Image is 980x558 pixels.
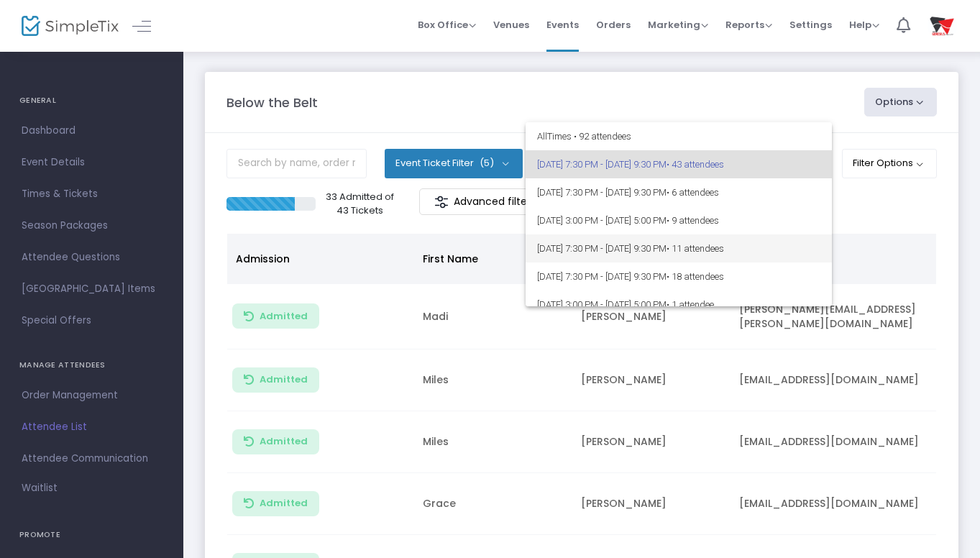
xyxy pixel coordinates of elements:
span: [DATE] 3:00 PM - [DATE] 5:00 PM [537,206,820,234]
span: • 43 attendees [667,159,724,170]
span: All Times • 92 attendees [537,122,820,150]
span: • 1 attendee [667,299,714,310]
span: • 9 attendees [667,215,719,226]
span: [DATE] 7:30 PM - [DATE] 9:30 PM [537,150,820,178]
span: • 18 attendees [667,271,724,282]
span: • 11 attendees [667,243,724,254]
span: [DATE] 7:30 PM - [DATE] 9:30 PM [537,178,820,206]
span: [DATE] 3:00 PM - [DATE] 5:00 PM [537,291,820,319]
span: [DATE] 7:30 PM - [DATE] 9:30 PM [537,262,820,291]
span: [DATE] 7:30 PM - [DATE] 9:30 PM [537,234,820,262]
span: • 6 attendees [667,187,719,198]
